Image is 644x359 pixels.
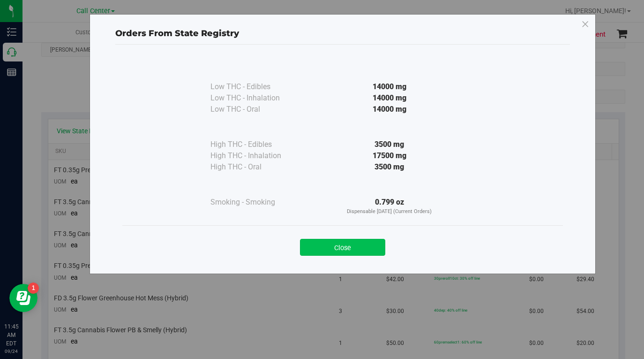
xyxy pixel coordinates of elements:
[9,284,37,312] iframe: Resource center
[304,139,475,150] div: 3500 mg
[210,139,304,150] div: High THC - Edibles
[304,161,475,173] div: 3500 mg
[304,81,475,92] div: 14000 mg
[28,283,39,294] iframe: Resource center unread badge
[210,197,304,208] div: Smoking - Smoking
[304,208,475,216] p: Dispensable [DATE] (Current Orders)
[210,81,304,92] div: Low THC - Edibles
[304,197,475,216] div: 0.799 oz
[304,104,475,115] div: 14000 mg
[210,92,304,104] div: Low THC - Inhalation
[115,28,239,38] span: Orders From State Registry
[304,92,475,104] div: 14000 mg
[304,150,475,161] div: 17500 mg
[300,239,385,256] button: Close
[210,104,304,115] div: Low THC - Oral
[210,161,304,173] div: High THC - Oral
[210,150,304,161] div: High THC - Inhalation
